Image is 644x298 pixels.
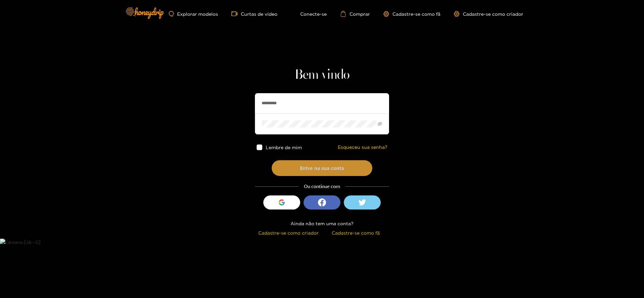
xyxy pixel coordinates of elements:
font: Bem-vindo [294,68,350,82]
font: Lembre de mim [266,145,302,150]
button: Entre na sua conta [272,160,372,176]
font: Curtas de vídeo [241,11,277,16]
font: Ou continue com [304,183,340,189]
span: câmera de vídeo [231,11,241,17]
font: Comprar [350,11,370,16]
a: Cadastre-se como fã [383,11,440,17]
a: Cadastre-se como criador [454,11,523,17]
span: invisível aos olhos [378,122,382,126]
font: Cadastre-se como criador [463,11,523,16]
font: Cadastre-se como fã [392,11,440,16]
font: Explorar modelos [177,11,218,16]
font: Cadastre-se como criador [258,230,319,235]
a: Curtas de vídeo [231,11,277,17]
font: Entre na sua conta [300,166,344,171]
a: Conecte-se [291,11,327,17]
a: Explorar modelos [169,11,218,17]
a: Comprar [340,11,370,17]
font: Conecte-se [300,11,327,16]
font: Cadastre-se como fã [332,230,380,235]
font: Esqueceu sua senha? [338,144,387,150]
font: Ainda não tem uma conta? [290,221,354,226]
